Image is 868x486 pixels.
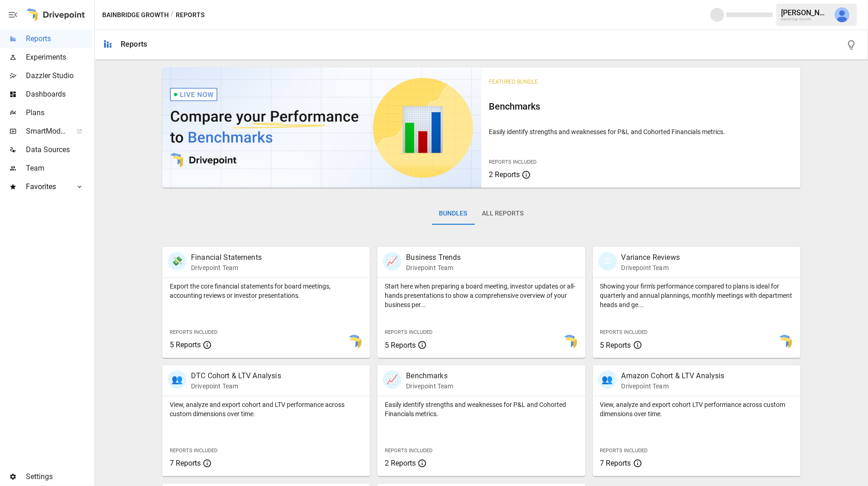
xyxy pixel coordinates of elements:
button: Bainbridge Growth [102,9,169,21]
div: 📈 [383,252,401,271]
span: Reports Included [600,448,648,454]
span: Reports [26,33,92,44]
span: Experiments [26,52,92,63]
span: Reports Included [170,448,217,454]
span: SmartModel [26,126,67,137]
h6: Benchmarks [489,99,793,114]
span: Dashboards [26,89,92,100]
button: Derek Yimoyines [829,2,855,28]
span: Featured Bundle [489,79,538,85]
span: Settings [26,471,92,482]
span: Data Sources [26,144,92,155]
p: DTC Cohort & LTV Analysis [191,370,281,381]
p: Business Trends [406,252,461,263]
div: 👥 [598,370,617,389]
span: 2 Reports [489,170,520,179]
span: 7 Reports [600,459,631,468]
p: Variance Reviews [622,252,680,263]
span: Reports Included [170,329,217,335]
span: Reports Included [385,329,432,335]
div: Reports [121,40,147,49]
span: Favorites [26,181,67,192]
p: Drivepoint Team [191,381,281,391]
span: 5 Reports [170,340,201,349]
img: smart model [562,335,577,350]
span: 7 Reports [170,459,201,468]
span: Reports Included [385,448,432,454]
div: Bainbridge Growth [781,17,829,21]
span: Team [26,163,92,174]
p: Easily identify strengths and weaknesses for P&L and Cohorted Financials metrics. [385,400,578,418]
span: ™ [66,124,73,136]
p: Drivepoint Team [191,263,262,272]
span: Plans [26,107,92,118]
img: smart model [347,335,362,350]
img: video thumbnail [162,68,481,188]
div: 🗓 [598,252,617,271]
span: 2 Reports [385,459,416,468]
p: Drivepoint Team [406,263,461,272]
p: Drivepoint Team [622,263,680,272]
span: 5 Reports [600,341,631,350]
button: All Reports [475,203,531,225]
img: smart model [777,335,792,350]
img: Derek Yimoyines [835,7,850,22]
p: Easily identify strengths and weaknesses for P&L and Cohorted Financials metrics. [489,127,793,136]
p: Financial Statements [191,252,262,263]
p: Showing your firm's performance compared to plans is ideal for quarterly and annual plannings, mo... [600,282,793,309]
p: Drivepoint Team [406,381,453,391]
span: Dazzler Studio [26,70,92,81]
div: / [171,9,174,21]
span: 5 Reports [385,341,416,350]
p: Drivepoint Team [622,381,725,391]
p: Amazon Cohort & LTV Analysis [622,370,725,381]
span: Reports Included [600,329,648,335]
div: 💸 [168,252,186,271]
p: View, analyze and export cohort and LTV performance across custom dimensions over time. [170,400,363,418]
div: 👥 [168,370,186,389]
p: Start here when preparing a board meeting, investor updates or all-hands presentations to show a ... [385,282,578,309]
button: Bundles [432,203,475,225]
span: Reports Included [489,159,536,165]
div: [PERSON_NAME] [781,8,829,17]
p: View, analyze and export cohort LTV performance across custom dimensions over time. [600,400,793,418]
div: 📈 [383,370,401,389]
p: Benchmarks [406,370,453,381]
p: Export the core financial statements for board meetings, accounting reviews or investor presentat... [170,282,363,300]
